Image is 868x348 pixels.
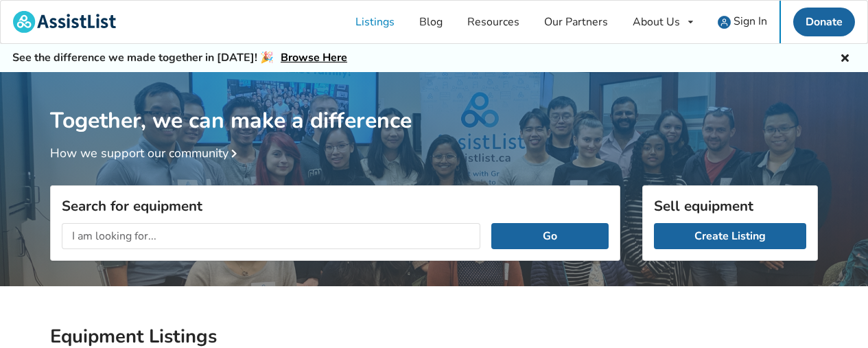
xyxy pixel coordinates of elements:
div: About Us [633,16,680,27]
a: Blog [407,1,455,43]
a: Our Partners [532,1,620,43]
img: assistlist-logo [13,11,116,33]
span: Sign In [734,14,767,29]
button: Go [491,223,609,249]
a: Listings [343,1,407,43]
img: user icon [718,16,731,29]
input: I am looking for... [62,223,480,249]
a: Browse Here [281,50,347,65]
h5: See the difference we made together in [DATE]! 🎉 [12,51,347,65]
a: Create Listing [654,223,806,249]
h1: Together, we can make a difference [50,72,818,135]
a: Resources [455,1,532,43]
h3: Search for equipment [62,197,609,215]
a: user icon Sign In [705,1,779,43]
a: Donate [793,8,855,36]
h3: Sell equipment [654,197,806,215]
a: How we support our community [50,145,242,161]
